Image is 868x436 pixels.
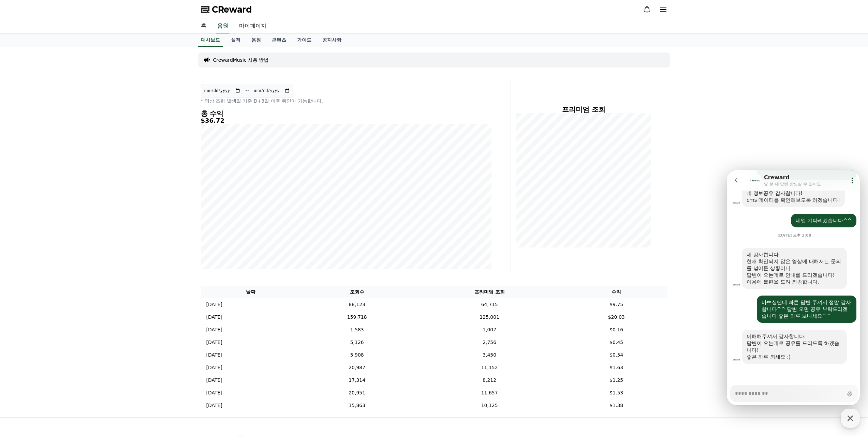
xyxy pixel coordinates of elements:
[565,361,667,374] td: $1.63
[201,110,491,117] h4: 총 수익
[300,399,413,412] td: 15,863
[727,170,860,405] iframe: Channel chat
[565,336,667,349] td: $0.45
[206,339,222,346] p: [DATE]
[413,387,565,399] td: 11,657
[300,349,413,361] td: 5,908
[565,349,667,361] td: $0.54
[317,34,347,47] a: 공지사항
[206,389,222,396] p: [DATE]
[413,336,565,349] td: 2,756
[413,311,565,324] td: 125,001
[198,34,223,47] a: 대시보드
[246,34,266,47] a: 음원
[516,106,651,113] h4: 프리미엄 조회
[201,117,491,124] h5: $36.72
[413,286,565,298] th: 프리미엄 조회
[201,286,301,298] th: 날짜
[565,399,667,412] td: $1.38
[206,301,222,308] p: [DATE]
[565,311,667,324] td: $20.03
[266,34,292,47] a: 콘텐츠
[206,326,222,333] p: [DATE]
[292,34,317,47] a: 가이드
[300,324,413,336] td: 1,583
[413,361,565,374] td: 11,152
[216,19,230,33] a: 음원
[413,374,565,387] td: 8,212
[565,286,667,298] th: 수익
[300,311,413,324] td: 159,718
[300,336,413,349] td: 5,126
[195,19,212,33] a: 홈
[201,97,491,104] p: * 영상 조회 발생일 기준 D+3일 이후 확인이 가능합니다.
[206,364,222,371] p: [DATE]
[201,4,252,15] a: CReward
[245,87,249,95] p: ~
[206,351,222,359] p: [DATE]
[565,298,667,311] td: $9.75
[213,57,269,63] a: CrewardMusic 사용 방법
[300,286,413,298] th: 조회수
[413,298,565,311] td: 64,715
[413,399,565,412] td: 10,125
[565,387,667,399] td: $1.53
[413,349,565,361] td: 3,450
[413,324,565,336] td: 1,007
[300,387,413,399] td: 20,951
[212,4,252,15] span: CReward
[234,19,272,33] a: 마이페이지
[565,324,667,336] td: $0.16
[206,377,222,384] p: [DATE]
[565,374,667,387] td: $1.25
[206,402,222,409] p: [DATE]
[225,34,246,47] a: 실적
[300,361,413,374] td: 20,987
[300,298,413,311] td: 88,123
[206,314,222,321] p: [DATE]
[300,374,413,387] td: 17,314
